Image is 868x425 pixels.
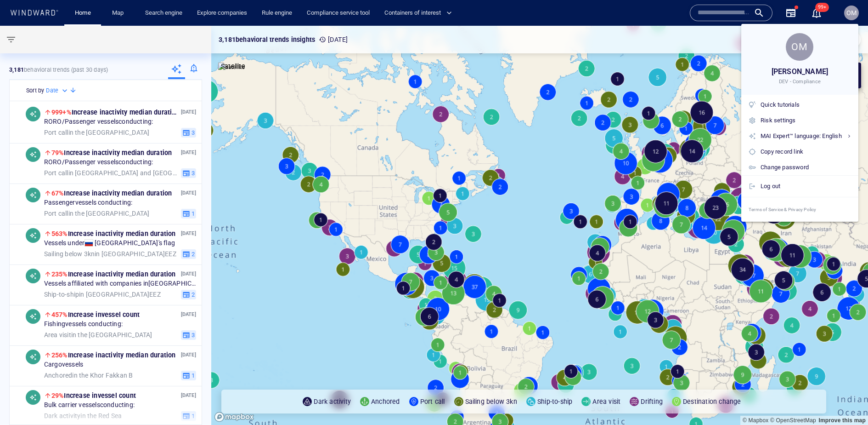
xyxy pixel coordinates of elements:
div: Change password [761,162,851,172]
div: Log out [761,181,851,191]
div: Quick tutorials [761,100,851,110]
div: MAI Expert™ language: English [761,131,851,141]
div: Copy record link [761,147,851,157]
span: [PERSON_NAME] [772,65,829,78]
span: OM [791,41,808,52]
div: Risk settings [761,115,851,126]
span: DEV - Compliance [779,78,821,86]
a: Terms of Service & Privacy Policy [741,197,858,222]
iframe: Chat [829,384,861,418]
